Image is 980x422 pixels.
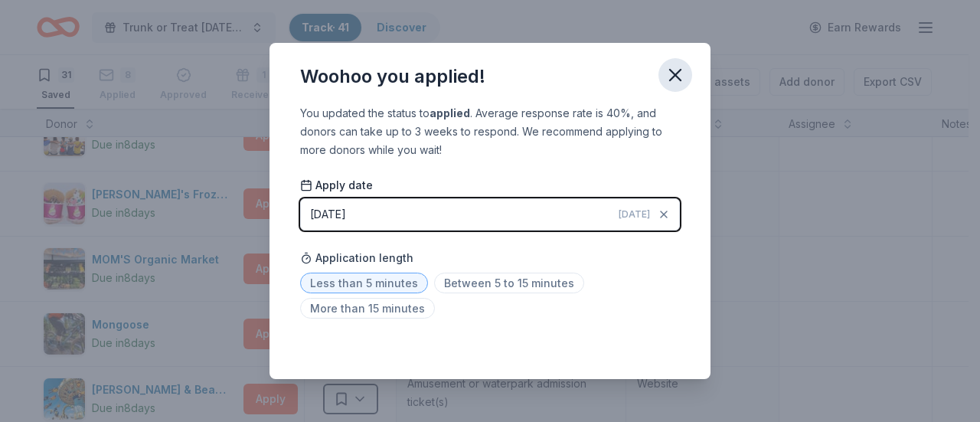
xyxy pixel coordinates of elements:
[300,178,373,193] span: Apply date
[300,198,680,231] button: [DATE][DATE]
[300,104,680,159] div: You updated the status to . Average response rate is 40%, and donors can take up to 3 weeks to re...
[300,64,485,89] div: Woohoo you applied!
[430,106,470,119] b: applied
[300,249,413,267] span: Application length
[619,208,650,221] span: [DATE]
[300,298,435,319] span: More than 15 minutes
[310,205,346,224] div: [DATE]
[434,273,584,293] span: Between 5 to 15 minutes
[300,273,428,293] span: Less than 5 minutes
